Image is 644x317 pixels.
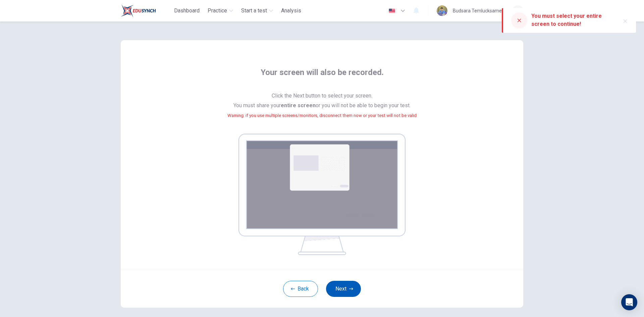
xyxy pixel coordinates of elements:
[453,7,504,15] div: Budsara Temlucksamee
[121,4,156,17] img: Train Test logo
[278,5,304,17] button: Analysis
[388,8,396,13] img: en
[261,67,384,86] span: Your screen will also be recorded.
[227,113,417,118] small: Warning: if you use multiple screens/monitors, disconnect them now or your test will not be valid
[238,5,276,17] button: Start a test
[121,4,171,17] a: Train Test logo
[531,12,614,28] div: You must select your entire screen to continue!
[281,7,301,15] span: Analysis
[283,281,318,297] button: Back
[174,7,200,15] span: Dashboard
[281,102,316,109] b: entire screen
[437,5,447,16] img: Profile picture
[205,5,236,17] button: Practice
[208,7,227,15] span: Practice
[227,91,417,128] span: Click the Next button to select your screen. You must share your or you will not be able to begin...
[171,5,202,17] button: Dashboard
[621,294,637,310] div: Open Intercom Messenger
[326,281,361,297] button: Next
[241,7,267,15] span: Start a test
[238,134,406,255] img: screen share example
